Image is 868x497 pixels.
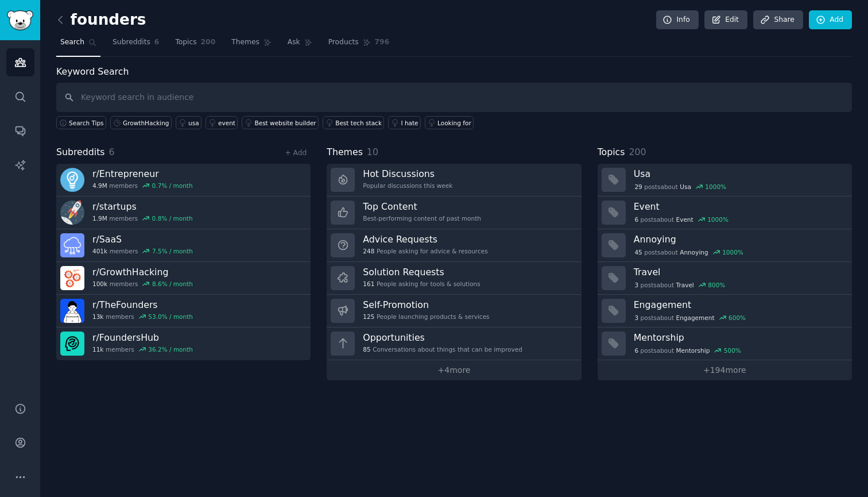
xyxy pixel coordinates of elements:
span: 6 [634,346,638,355]
a: +4more [327,360,581,380]
a: Advice Requests248People asking for advice & resources [327,229,581,262]
div: 1000 % [722,248,743,256]
a: +194more [598,360,852,380]
a: GrowthHacking [110,116,172,129]
a: I hate [388,116,421,129]
h3: Opportunities [363,332,522,344]
span: 6 [154,37,160,48]
div: 500 % [724,346,741,355]
a: usa [176,116,201,129]
div: post s about [634,214,730,225]
span: Usa [680,183,691,191]
h3: Mentorship [634,332,844,344]
span: 200 [201,37,216,48]
h3: Self-Promotion [363,299,489,311]
span: Travel [676,281,694,289]
label: Keyword Search [56,66,129,77]
div: 0.8 % / month [152,214,193,222]
span: Mentorship [676,346,710,355]
span: Annoying [680,248,708,256]
div: post s about [634,345,742,356]
a: Solution Requests161People asking for tools & solutions [327,262,581,295]
span: Event [676,215,693,224]
h2: founders [56,11,146,29]
img: GrowthHacking [60,266,84,290]
a: r/GrowthHacking100kmembers8.6% / month [56,262,311,295]
div: 1000 % [707,215,728,224]
h3: Event [634,201,844,213]
div: usa [188,119,199,127]
span: 796 [375,37,390,48]
h3: Usa [634,168,844,180]
h3: r/ TheFounders [92,299,193,311]
span: 248 [363,247,374,255]
span: Engagement [676,314,715,322]
div: post s about [634,280,726,290]
a: Self-Promotion125People launching products & services [327,295,581,328]
div: 800 % [708,281,725,289]
div: Best-performing content of past month [363,214,481,222]
span: 3 [634,314,638,322]
img: FoundersHub [60,332,84,356]
h3: r/ FoundersHub [92,332,193,344]
a: Best website builder [242,116,319,129]
a: Themes [227,33,276,57]
span: Search [60,37,84,48]
button: Search Tips [56,116,106,129]
span: 13k [92,313,103,321]
a: Opportunities85Conversations about things that can be improved [327,328,581,360]
div: members [92,345,193,353]
a: Annoying45postsaboutAnnoying1000% [598,229,852,262]
div: 1000 % [705,183,726,191]
h3: Top Content [363,201,481,213]
span: 100k [92,280,107,288]
span: Themes [231,37,259,48]
h3: Solution Requests [363,266,480,278]
span: Products [328,37,359,48]
h3: Advice Requests [363,233,487,245]
a: Search [56,33,100,57]
a: event [206,116,238,129]
span: Topics [175,37,196,48]
div: GrowthHacking [123,119,169,127]
a: Engagement3postsaboutEngagement600% [598,295,852,328]
img: startups [60,201,84,225]
span: 29 [634,183,642,191]
div: Conversations about things that can be improved [363,345,522,353]
div: People asking for advice & resources [363,247,487,255]
div: members [92,214,193,222]
a: Usa29postsaboutUsa1000% [598,164,852,197]
a: Ask [284,33,316,57]
span: 125 [363,313,374,321]
span: 6 [634,215,638,224]
div: members [92,313,193,321]
a: Subreddits6 [108,33,163,57]
a: r/TheFounders13kmembers53.0% / month [56,295,311,328]
div: 7.5 % / month [152,247,193,255]
div: 0.7 % / month [152,182,193,190]
a: Topics200 [171,33,219,57]
a: Share [753,10,803,30]
img: Entrepreneur [60,168,84,192]
span: 10 [367,147,378,157]
img: SaaS [60,233,84,257]
span: 45 [634,248,642,256]
a: Add [809,10,852,30]
span: 4.9M [92,182,107,190]
span: Subreddits [56,145,105,160]
div: Best tech stack [335,119,382,127]
img: GummySearch logo [7,10,33,30]
span: Ask [288,37,300,48]
div: post s about [634,182,727,192]
div: 36.2 % / month [148,345,193,353]
div: People asking for tools & solutions [363,280,480,288]
a: Looking for [425,116,474,129]
div: members [92,280,193,288]
a: Edit [704,10,747,30]
span: Topics [598,145,625,160]
h3: Annoying [634,233,844,245]
a: Products796 [324,33,393,57]
a: Travel3postsaboutTravel800% [598,262,852,295]
h3: Hot Discussions [363,168,452,180]
input: Keyword search in audience [56,83,852,112]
